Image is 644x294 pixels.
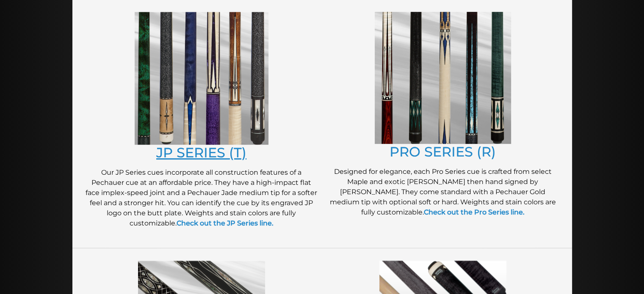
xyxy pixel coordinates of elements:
[85,168,318,228] p: Our JP Series cues incorporate all construction features of a Pechauer cue at an affordable price...
[326,167,559,217] p: Designed for elegance, each Pro Series cue is crafted from select Maple and exotic [PERSON_NAME] ...
[390,143,496,160] a: PRO SERIES (R)
[424,208,525,216] a: Check out the Pro Series line.
[156,144,246,161] a: JP SERIES (T)
[177,219,274,227] a: Check out the JP Series line.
